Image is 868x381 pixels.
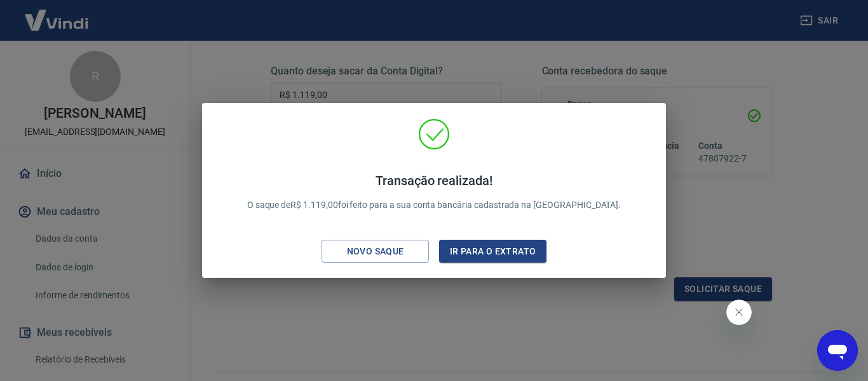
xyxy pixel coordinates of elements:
iframe: Botão para abrir a janela de mensagens [817,330,858,371]
h4: Transação realizada! [247,173,621,188]
button: Ir para o extrato [439,240,546,263]
div: Novo saque [332,244,419,260]
span: Olá! Precisa de ajuda? [8,9,107,19]
p: O saque de R$ 1.119,00 foi feito para a sua conta bancária cadastrada na [GEOGRAPHIC_DATA]. [247,173,621,212]
iframe: Fechar mensagem [726,300,752,325]
button: Novo saque [322,240,429,263]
